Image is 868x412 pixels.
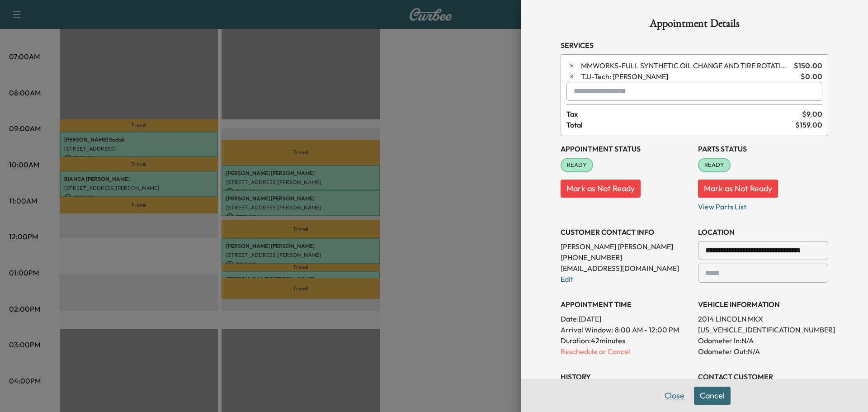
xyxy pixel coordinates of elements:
h3: Appointment Status [561,143,691,154]
p: Duration: 42 minutes [561,335,691,346]
h3: Parts Status [698,143,828,154]
p: Date: [DATE] [561,313,691,324]
p: 2014 LINCOLN MKX [698,313,828,324]
p: [US_VEHICLE_IDENTIFICATION_NUMBER] [698,324,828,335]
span: 8:00 AM - 12:00 PM [615,324,679,335]
p: [PHONE_NUMBER] [561,252,691,263]
span: $ 150.00 [794,60,822,71]
button: Close [659,387,690,405]
span: Tech: Jay J [581,71,797,82]
span: FULL SYNTHETIC OIL CHANGE AND TIRE ROTATION - WORKS PACKAGE [581,60,790,71]
h3: CONTACT CUSTOMER [698,371,828,382]
span: Tax [566,109,802,119]
button: Mark as Not Ready [698,180,778,198]
h3: CUSTOMER CONTACT INFO [561,227,691,237]
a: Edit [561,275,573,284]
p: View Parts List [698,198,828,212]
p: Odometer Out: N/A [698,346,828,357]
span: READY [561,161,592,170]
h3: VEHICLE INFORMATION [698,299,828,310]
span: $ 159.00 [795,119,822,130]
p: Arrival Window: [561,324,691,335]
p: [EMAIL_ADDRESS][DOMAIN_NAME] [561,263,691,274]
p: [PERSON_NAME] [PERSON_NAME] [561,241,691,252]
h1: Appointment Details [561,18,828,33]
h3: LOCATION [698,227,828,237]
span: $ 9.00 [802,109,822,119]
button: Mark as Not Ready [561,180,641,198]
h3: APPOINTMENT TIME [561,299,691,310]
span: $ 0.00 [801,71,822,82]
button: Cancel [694,387,731,405]
p: Reschedule or Cancel [561,346,691,357]
p: Odometer In: N/A [698,335,828,346]
h3: History [561,371,691,382]
span: Total [566,119,795,130]
span: READY [699,161,730,170]
h3: Services [561,40,828,51]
